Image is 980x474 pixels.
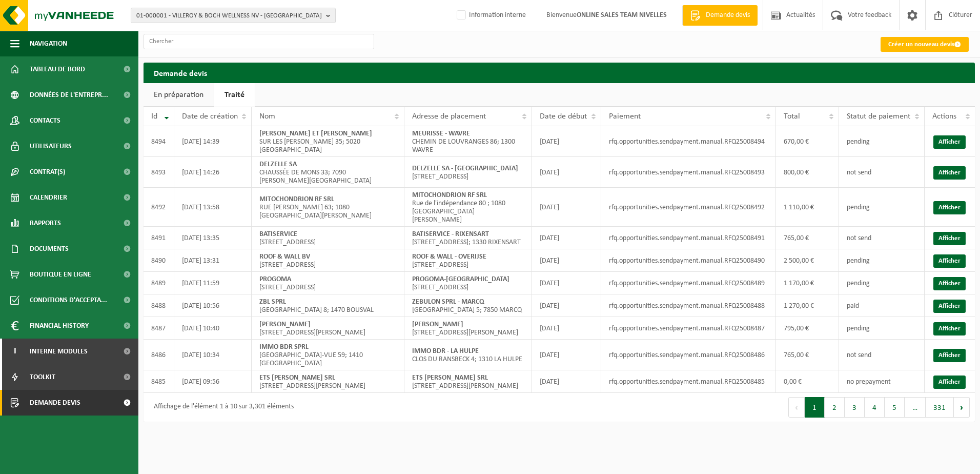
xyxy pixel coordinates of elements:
td: [DATE] [532,188,601,227]
td: 765,00 € [776,340,839,370]
span: Actions [932,112,956,121]
td: 800,00 € [776,157,839,188]
td: rfq.opportunities.sendpayment.manual.RFQ25008489 [601,272,776,294]
span: pending [847,325,870,332]
td: [DATE] 10:34 [174,340,252,370]
a: Afficher [933,349,966,362]
span: Navigation [30,31,67,56]
button: Previous [788,397,805,418]
span: Statut de paiement [847,112,910,121]
span: I [10,339,19,364]
td: [STREET_ADDRESS][PERSON_NAME] [252,370,404,393]
button: 3 [845,397,865,418]
td: [STREET_ADDRESS] [404,157,532,188]
button: 2 [825,397,845,418]
td: [DATE] [532,317,601,340]
span: Adresse de placement [412,112,486,121]
span: Date de création [182,112,238,121]
span: Contrat(s) [30,159,65,185]
td: [STREET_ADDRESS] [404,249,532,272]
strong: ROOF & WALL BV [259,253,310,261]
span: Rapports [30,210,61,236]
span: no prepayment [847,378,891,386]
strong: BATISERVICE - RIXENSART [412,230,489,238]
span: Nom [259,112,275,121]
td: [STREET_ADDRESS][PERSON_NAME] [252,317,404,340]
td: rfq.opportunities.sendpayment.manual.RFQ25008485 [601,370,776,393]
td: [STREET_ADDRESS][PERSON_NAME] [404,370,532,393]
td: SUR LES [PERSON_NAME] 35; 5020 [GEOGRAPHIC_DATA] [252,126,404,157]
strong: ZBL SPRL [259,298,286,306]
span: Utilisateurs [30,133,72,159]
button: 1 [805,397,825,418]
strong: [PERSON_NAME] ET [PERSON_NAME] [259,130,372,137]
td: 1 270,00 € [776,294,839,317]
strong: MITOCHONDRION RF SRL [412,191,487,199]
td: CLOS DU RANSBECK 4; 1310 LA HULPE [404,340,532,370]
strong: PROGOMA [259,275,291,283]
strong: ZEBULON SPRL - MARCQ [412,298,484,306]
strong: DELZELLE SA [259,161,297,168]
button: 331 [926,397,954,418]
span: Financial History [30,313,89,339]
span: Id [151,112,157,121]
a: Afficher [933,322,966,335]
h2: Demande devis [144,63,975,83]
strong: DELZELLE SA - [GEOGRAPHIC_DATA] [412,165,518,172]
td: 8494 [144,126,174,157]
a: Afficher [933,376,966,389]
td: 670,00 € [776,126,839,157]
td: CHEMIN DE LOUVRANGES 86; 1300 WAVRE [404,126,532,157]
strong: MEURISSE - WAVRE [412,130,470,137]
td: [GEOGRAPHIC_DATA] 5; 7850 MARCQ [404,294,532,317]
td: [DATE] 09:56 [174,370,252,393]
span: Paiement [609,112,641,121]
td: CHAUSSÉE DE MONS 33; 7090 [PERSON_NAME][GEOGRAPHIC_DATA] [252,157,404,188]
td: [STREET_ADDRESS] [404,272,532,294]
a: Afficher [933,201,966,214]
a: Demande devis [682,5,758,26]
a: Créer un nouveau devis [881,37,969,52]
span: Calendrier [30,185,67,210]
span: Date de début [540,112,587,121]
td: [DATE] [532,249,601,272]
td: 2 500,00 € [776,249,839,272]
span: Boutique en ligne [30,262,91,287]
span: paid [847,302,859,310]
span: Tableau de bord [30,56,85,82]
td: [DATE] [532,126,601,157]
span: not send [847,351,871,359]
strong: BATISERVICE [259,230,297,238]
strong: IMMO BDR - LA HULPE [412,347,479,355]
td: 1 110,00 € [776,188,839,227]
button: Next [954,397,970,418]
td: [STREET_ADDRESS] [252,272,404,294]
td: rfq.opportunities.sendpayment.manual.RFQ25008494 [601,126,776,157]
td: 8488 [144,294,174,317]
td: [DATE] [532,340,601,370]
span: Toolkit [30,364,55,390]
td: [DATE] 10:40 [174,317,252,340]
td: [STREET_ADDRESS][PERSON_NAME] [404,317,532,340]
td: [DATE] [532,157,601,188]
strong: ETS [PERSON_NAME] SRL [259,374,335,382]
td: [STREET_ADDRESS] [252,249,404,272]
td: [DATE] [532,272,601,294]
td: [GEOGRAPHIC_DATA]-VUE 59; 1410 [GEOGRAPHIC_DATA] [252,340,404,370]
strong: MITOCHONDRION RF SRL [259,195,334,203]
strong: IMMO BDR SPRL [259,343,309,351]
td: rfq.opportunities.sendpayment.manual.RFQ25008493 [601,157,776,188]
strong: ROOF & WALL - OVERIJSE [412,253,486,261]
td: [STREET_ADDRESS]; 1330 RIXENSART [404,227,532,249]
td: [DATE] [532,227,601,249]
td: [DATE] [532,294,601,317]
td: rfq.opportunities.sendpayment.manual.RFQ25008491 [601,227,776,249]
strong: ONLINE SALES TEAM NIVELLES [577,11,667,19]
a: Afficher [933,166,966,180]
span: Demande devis [703,10,752,21]
span: Interne modules [30,339,88,364]
td: [DATE] 14:26 [174,157,252,188]
td: 8492 [144,188,174,227]
strong: ETS [PERSON_NAME] SRL [412,374,488,382]
td: [DATE] [532,370,601,393]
